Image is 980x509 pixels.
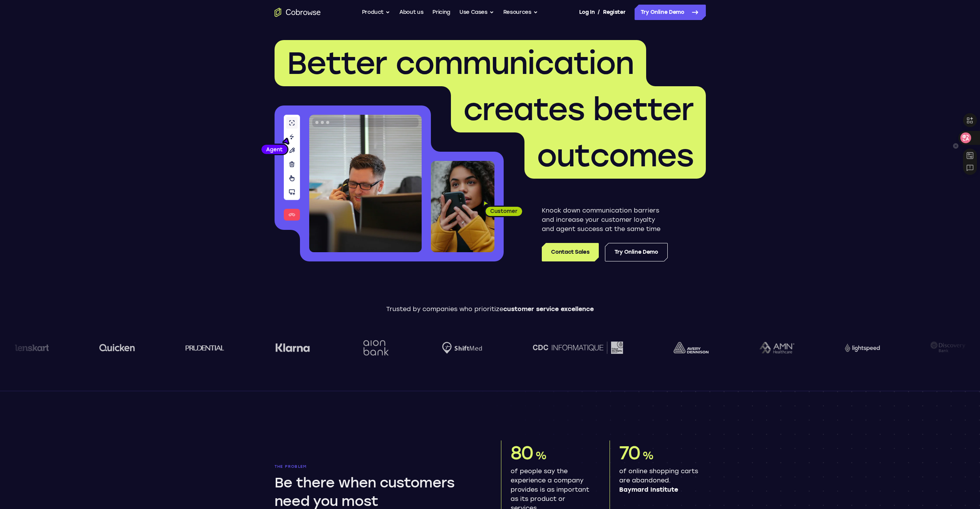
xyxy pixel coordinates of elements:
span: 80 [511,442,534,464]
span: Baymard Institute [619,485,700,494]
img: Lightspeed [845,343,880,352]
img: CDC Informatique [533,342,623,353]
span: % [642,449,653,462]
button: Use Cases [459,5,494,20]
img: prudential [186,345,224,351]
span: outcomes [537,137,694,174]
img: Aion Bank [360,332,392,363]
a: Log In [579,5,595,20]
a: Register [603,5,625,20]
p: Knock down communication barriers and increase your customer loyalty and agent success at the sam... [542,206,668,234]
a: Try Online Demo [605,243,668,261]
button: Product [362,5,390,20]
p: The problem [275,464,479,469]
span: / [598,8,600,17]
span: 70 [619,442,641,464]
img: quicken [99,342,135,353]
button: Resources [503,5,538,20]
a: Contact Sales [542,243,598,261]
span: Better communication [287,45,634,82]
span: creates better [463,91,694,128]
img: avery-dennison [673,342,709,353]
a: Pricing [432,5,450,20]
a: About us [399,5,423,20]
a: Go to the home page [275,8,321,17]
img: A customer support agent talking on the phone [309,115,422,252]
a: Try Online Demo [635,5,706,20]
img: AMN Healthcare [759,342,794,354]
img: Klarna [275,343,310,352]
img: Shiftmed [442,342,482,354]
span: customer service excellence [503,305,594,313]
span: % [535,449,546,462]
p: of online shopping carts are abandoned. [619,467,700,494]
img: A customer holding their phone [431,161,494,252]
